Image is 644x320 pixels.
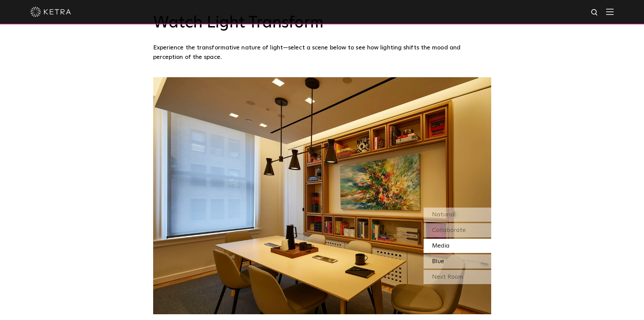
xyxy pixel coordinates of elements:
img: SS-Desktop-CEC-03 [153,77,491,314]
div: Next Room [424,270,491,284]
span: Natural [432,212,454,218]
img: search icon [591,8,599,17]
img: ketra-logo-2019-white [30,7,71,17]
span: Collaborate [432,227,466,233]
p: Experience the transformative nature of light—select a scene below to see how lighting shifts the... [153,43,488,62]
span: Media [432,243,450,249]
span: Blue [432,258,444,264]
img: Hamburger%20Nav.svg [606,8,614,15]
